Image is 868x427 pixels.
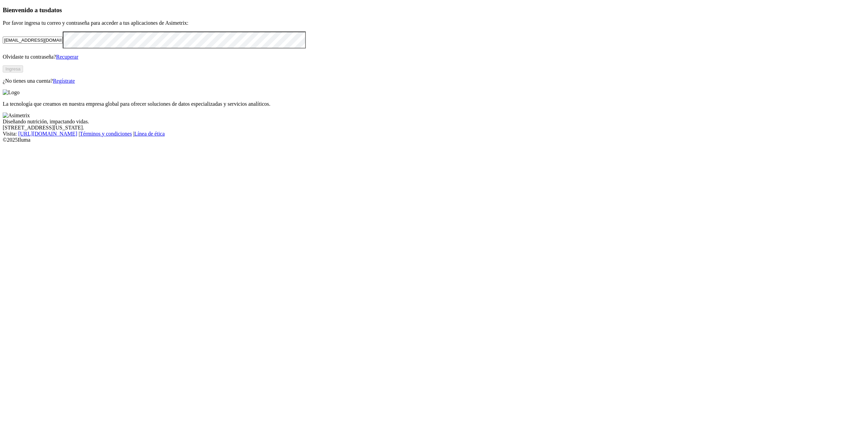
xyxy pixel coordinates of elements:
img: Logo [3,89,20,96]
a: [URL][DOMAIN_NAME] [18,131,77,137]
div: [STREET_ADDRESS][US_STATE]. [3,125,865,131]
h3: Bienvenido a tus [3,6,865,14]
p: La tecnología que creamos en nuestra empresa global para ofrecer soluciones de datos especializad... [3,101,865,107]
p: Por favor ingresa tu correo y contraseña para acceder a tus aplicaciones de Asimetrix: [3,20,865,26]
a: Términos y condiciones [80,131,132,137]
p: ¿No tienes una cuenta? [3,78,865,84]
img: Asimetrix [3,113,30,119]
button: Ingresa [3,65,23,73]
div: Visita : | | [3,131,865,137]
a: Recuperar [56,54,78,60]
div: Diseñando nutrición, impactando vidas. [3,119,865,125]
span: datos [47,6,62,14]
p: Olvidaste tu contraseña? [3,54,865,60]
a: Regístrate [53,78,75,84]
div: © 2025 Iluma [3,137,865,143]
a: Línea de ética [134,131,165,137]
input: Tu correo [3,37,63,44]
